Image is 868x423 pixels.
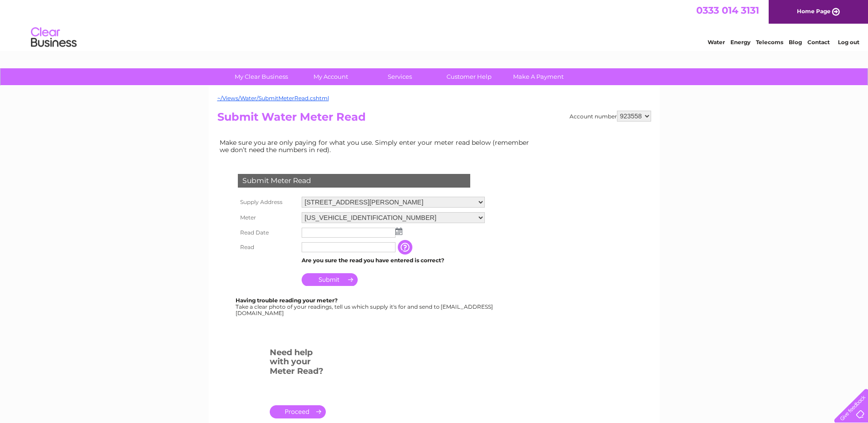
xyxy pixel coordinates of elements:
[236,210,299,225] th: Meter
[431,68,507,85] a: Customer Help
[236,225,299,240] th: Read Date
[398,240,414,255] input: Information
[299,255,487,266] td: Are you sure the read you have entered is correct?
[570,111,651,122] div: Account number
[270,405,326,418] a: .
[708,39,725,46] a: Water
[395,228,402,235] img: ...
[789,39,802,46] a: Blog
[224,68,299,85] a: My Clear Business
[236,297,338,304] b: Having trouble reading your meter?
[217,95,329,102] a: ~/Views/Water/SubmitMeterRead.cshtml
[362,68,437,85] a: Services
[293,68,368,85] a: My Account
[31,24,77,51] img: logo.png
[219,5,650,44] div: Clear Business is a trading name of Verastar Limited (registered in [GEOGRAPHIC_DATA] No. 3667643...
[270,346,326,381] h3: Need help with your Meter Read?
[501,68,576,85] a: Make A Payment
[838,39,859,46] a: Log out
[217,111,651,128] h2: Submit Water Meter Read
[730,39,750,46] a: Energy
[236,194,299,210] th: Supply Address
[236,240,299,255] th: Read
[238,174,470,188] div: Submit Meter Read
[217,137,536,156] td: Make sure you are only paying for what you use. Simply enter your meter read below (remember we d...
[756,39,783,46] a: Telecoms
[302,273,358,286] input: Submit
[236,297,494,316] div: Take a clear photo of your readings, tell us which supply it's for and send to [EMAIL_ADDRESS][DO...
[807,39,830,46] a: Contact
[696,5,759,16] a: 0333 014 3131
